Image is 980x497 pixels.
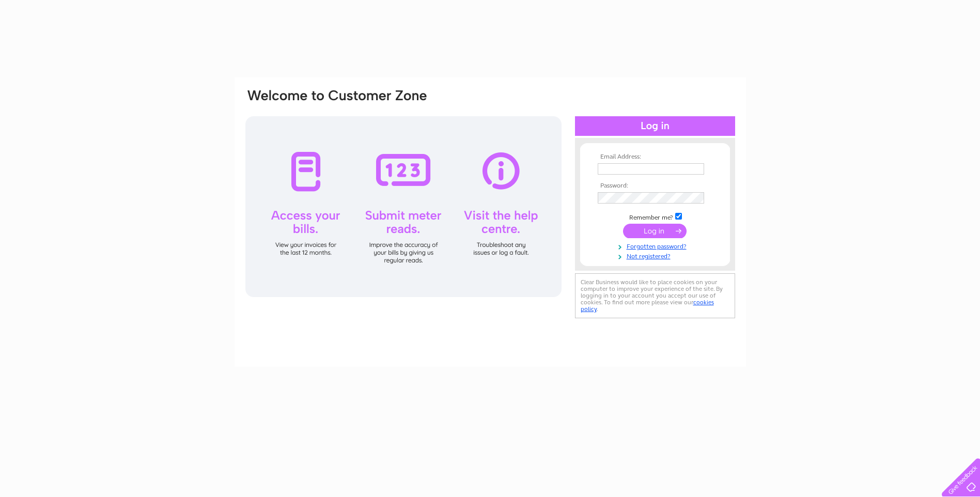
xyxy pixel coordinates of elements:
[595,211,715,222] td: Remember me?
[623,224,687,238] input: Submit
[595,182,715,190] th: Password:
[581,299,714,313] a: cookies policy
[598,251,715,260] a: Not registered?
[595,153,715,161] th: Email Address:
[575,273,735,318] div: Clear Business would like to place cookies on your computer to improve your experience of the sit...
[598,241,715,251] a: Forgotten password?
